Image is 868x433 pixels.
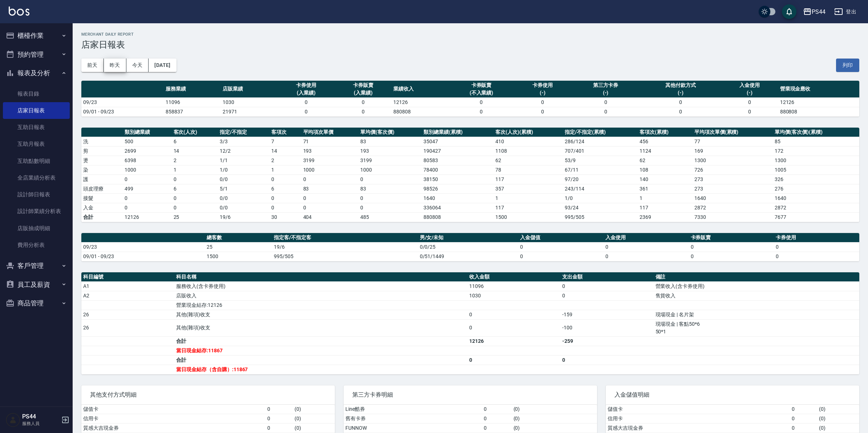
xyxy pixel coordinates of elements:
td: 3199 [301,156,359,165]
td: 273 [693,175,773,184]
td: 0 [604,252,689,261]
td: 1124 [638,146,693,156]
td: 1300 [773,156,859,165]
td: 11096 [164,97,221,107]
td: 880808 [422,212,494,222]
td: 12 / 2 [218,146,269,156]
td: 0 [449,97,514,107]
td: 0 [467,310,560,319]
td: 質感大吉現金券 [81,423,265,433]
td: 14 [172,146,218,156]
span: 第三方卡券明細 [352,391,588,398]
td: 當日現金結存:11867 [174,346,467,355]
div: (不入業績) [450,89,512,97]
td: 0 [790,423,817,433]
td: 11096 [467,281,560,291]
td: 染 [81,165,123,175]
td: 5 / 1 [218,184,269,193]
td: 0 [172,175,218,184]
td: 0 [123,175,171,184]
td: 19/6 [272,242,418,252]
td: 326 [773,175,859,184]
td: 0 / 0 [218,175,269,184]
div: (入業績) [337,89,390,97]
td: 0 [571,107,640,116]
td: 26 [81,310,174,319]
td: 1 / 0 [218,165,269,175]
button: save [782,4,796,19]
span: 入金儲值明細 [615,391,851,398]
button: 列印 [836,59,859,72]
td: 1 / 1 [218,156,269,165]
th: 收入金額 [467,272,560,282]
td: 0 [790,405,817,414]
div: 第三方卡券 [573,81,638,89]
td: 361 [638,184,693,193]
td: 67 / 11 [563,165,638,175]
td: 洗 [81,137,123,146]
td: 995/505 [272,252,418,261]
td: ( 0 ) [293,414,335,423]
td: 286 / 124 [563,137,638,146]
td: 現場現金 | 客點50*6 50*1 [654,319,859,336]
td: 0 [640,97,721,107]
td: 接髮 [81,193,123,203]
a: 設計師日報表 [3,186,70,203]
td: 169 [693,146,773,156]
td: 0 [721,97,778,107]
td: 6 [269,184,301,193]
td: 0 [774,252,859,261]
th: 入金儲值 [518,233,604,242]
th: 總客數 [205,233,272,242]
td: 合計 [81,212,123,222]
a: 全店業績分析表 [3,169,70,186]
td: ( 0 ) [817,405,859,414]
div: 卡券使用 [516,81,569,89]
a: 費用分析表 [3,237,70,253]
td: 0 [721,107,778,116]
td: 880808 [392,107,449,116]
td: -259 [560,336,653,346]
td: 3199 [358,156,422,165]
button: 前天 [81,59,104,72]
td: 0 / 0 [218,203,269,212]
td: 儲值卡 [81,405,265,414]
td: 1030 [467,291,560,300]
td: 117 [494,203,563,212]
td: 858837 [164,107,221,116]
td: 0 [265,423,293,433]
td: 12126 [123,212,171,222]
td: 14 [269,146,301,156]
td: 剪 [81,146,123,156]
td: 1005 [773,165,859,175]
button: 客戶管理 [3,256,70,275]
td: 其他(雜項)收支 [174,310,467,319]
td: 0 [301,175,359,184]
td: 62 [638,156,693,165]
td: 儲值卡 [606,405,790,414]
td: 0 [358,175,422,184]
th: 營業現金應收 [778,81,859,98]
th: 類別總業績(累積) [422,128,494,137]
div: (-) [573,89,638,97]
th: 卡券販賣 [689,233,774,242]
div: PS44 [812,7,826,16]
td: 12126 [467,336,560,346]
button: 今天 [126,59,149,72]
div: (-) [723,89,776,97]
td: 0 [278,97,335,107]
td: 0 [265,414,293,423]
a: 設計師業績分析表 [3,203,70,220]
td: 09/01 - 09/23 [81,252,205,261]
div: (-) [516,89,569,97]
td: 0 [449,107,514,116]
th: 男/女/未知 [418,233,519,242]
td: 0 [560,291,653,300]
td: 2 [172,156,218,165]
td: 1 [638,193,693,203]
td: 0 [269,193,301,203]
th: 服務業績 [164,81,221,98]
td: 243 / 114 [563,184,638,193]
td: 09/23 [81,97,164,107]
h5: PS44 [22,413,59,420]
